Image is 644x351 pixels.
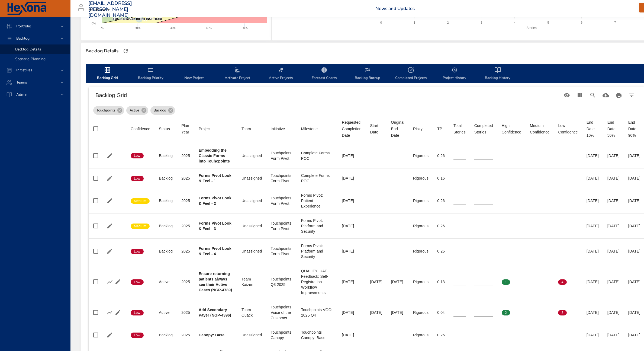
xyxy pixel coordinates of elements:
[587,198,599,203] div: [DATE]
[437,332,445,338] div: 0.26
[92,22,96,25] text: 0%
[106,152,114,160] button: Edit Project Details
[612,89,625,102] button: Print
[159,279,173,285] div: Active
[370,279,382,285] div: [DATE]
[199,126,211,132] div: Sort
[502,280,510,285] span: 1
[413,223,429,229] div: Rigorous
[628,310,640,315] div: [DATE]
[7,2,47,15] img: Hexona
[599,89,612,102] button: Download CSV
[628,175,640,181] div: [DATE]
[628,153,640,158] div: [DATE]
[271,304,292,321] div: Touchpoints: Voice of the Customer
[219,67,256,81] span: Activate Project
[241,307,262,318] div: Team Quack
[558,310,566,315] span: 3
[301,330,333,340] div: Touchpoints Canopy: Base
[391,119,404,139] div: Original End Date
[392,67,429,81] span: Completed Projects
[199,308,231,317] b: Add Secondary Payer (NGP-4396)
[88,5,112,14] div: Raintree
[271,126,292,132] span: Initiative
[581,21,582,24] text: 6
[12,68,37,73] span: Initiatives
[271,195,292,206] div: Touchpoints: Form Pivot
[628,119,640,139] div: End Date 90%
[159,126,170,132] div: Sort
[241,126,251,132] div: Sort
[131,126,150,132] div: Confidence
[12,24,36,29] span: Portfolio
[628,248,640,254] div: [DATE]
[413,248,429,254] div: Rigorous
[342,279,361,285] div: [DATE]
[453,122,466,135] div: Sort
[159,248,173,254] div: Backlog
[301,126,333,132] span: Milestone
[106,197,114,205] button: Edit Project Details
[628,279,640,285] div: [DATE]
[242,26,248,30] text: 80%
[206,26,212,30] text: 60%
[181,310,190,315] div: 2025
[131,153,144,158] span: Low
[607,279,620,285] div: [DATE]
[131,176,144,181] span: Low
[413,126,423,132] div: Risky
[342,153,361,158] div: [DATE]
[106,331,114,339] button: Edit Project Details
[607,248,620,254] div: [DATE]
[301,126,318,132] div: Milestone
[502,310,510,315] span: 2
[342,248,361,254] div: [DATE]
[241,126,262,132] span: Team
[241,126,251,132] div: Team
[391,279,404,285] div: [DATE]
[106,174,114,182] button: Edit Project Details
[150,108,169,113] span: Backlog
[199,246,231,256] b: Forms Pivot Look & Feel - 4
[84,47,120,55] div: Backlog Details
[628,332,640,338] div: [DATE]
[262,67,299,81] span: Active Projects
[301,268,333,295] div: QUALITY: UAT Feedback: Self-Registration Workflow Improvements
[126,106,148,115] div: Active
[628,223,640,229] div: [DATE]
[181,153,190,158] div: 2025
[131,249,144,254] span: Low
[502,122,521,135] span: High Confidence
[414,21,415,24] text: 1
[199,126,233,132] span: Project
[241,175,262,181] div: Unassigned
[271,246,292,257] div: Touchpoints: Form Pivot
[413,279,429,285] div: Rigorous
[558,122,578,135] span: Low Confidence
[370,310,382,315] div: [DATE]
[587,175,599,181] div: [DATE]
[370,122,382,135] span: Start Date
[271,173,292,184] div: Touchpoints: Form Pivot
[628,198,640,203] div: [DATE]
[342,332,361,338] div: [DATE]
[89,67,126,81] span: Backlog Grid
[558,280,566,285] span: 4
[131,224,150,229] span: Medium
[199,126,211,132] div: Project
[301,126,318,132] div: Sort
[342,119,361,139] div: Sort
[181,279,190,285] div: 2025
[437,248,445,254] div: 0.26
[93,108,118,113] span: Touchpoints
[614,21,616,24] text: 7
[479,67,516,81] span: Backlog History
[342,310,361,315] div: [DATE]
[474,122,493,135] div: Completed Stories
[122,47,130,55] button: Refresh Page
[100,26,104,30] text: 0%
[95,91,560,100] h6: Backlog Grid
[530,122,549,135] span: Medium Confidence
